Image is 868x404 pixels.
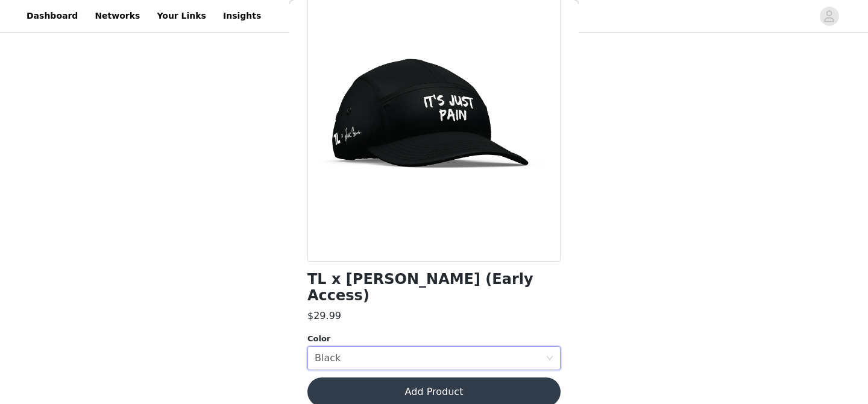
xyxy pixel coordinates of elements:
h1: TL x [PERSON_NAME] (Early Access) [307,271,561,304]
a: Insights [216,2,268,30]
div: avatar [823,7,835,26]
h3: $29.99 [307,309,341,323]
div: Color [307,333,561,345]
a: Your Links [149,2,213,30]
div: Black [315,347,341,370]
a: Networks [87,2,147,30]
a: Dashboard [19,2,85,30]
